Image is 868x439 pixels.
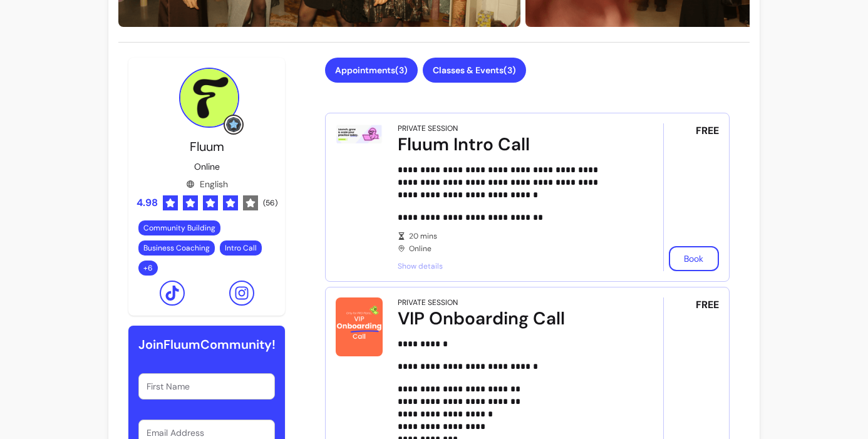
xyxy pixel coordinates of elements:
[325,58,418,83] button: Appointments(3)
[669,246,719,271] button: Book
[194,160,220,173] p: Online
[398,261,628,271] span: Show details
[398,231,628,254] div: Online
[143,243,210,253] span: Business Coaching
[225,243,257,253] span: Intro Call
[336,297,383,356] img: VIP Onboarding Call
[137,195,158,210] span: 4.98
[398,123,458,133] div: Private Session
[147,426,267,439] input: Email Address
[147,380,267,393] input: First Name
[138,336,276,353] h6: Join Fluum Community!
[336,123,383,145] img: Fluum Intro Call
[409,231,628,241] span: 20 mins
[696,297,719,312] span: FREE
[186,178,228,190] div: English
[190,138,224,155] span: Fluum
[398,133,628,156] div: Fluum Intro Call
[143,223,215,233] span: Community Building
[423,58,526,83] button: Classes & Events(3)
[398,307,628,330] div: VIP Onboarding Call
[226,117,241,132] img: Grow
[263,198,277,208] span: ( 56 )
[398,297,458,307] div: Private Session
[141,263,155,273] span: + 6
[179,68,239,128] img: Provider image
[696,123,719,138] span: FREE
